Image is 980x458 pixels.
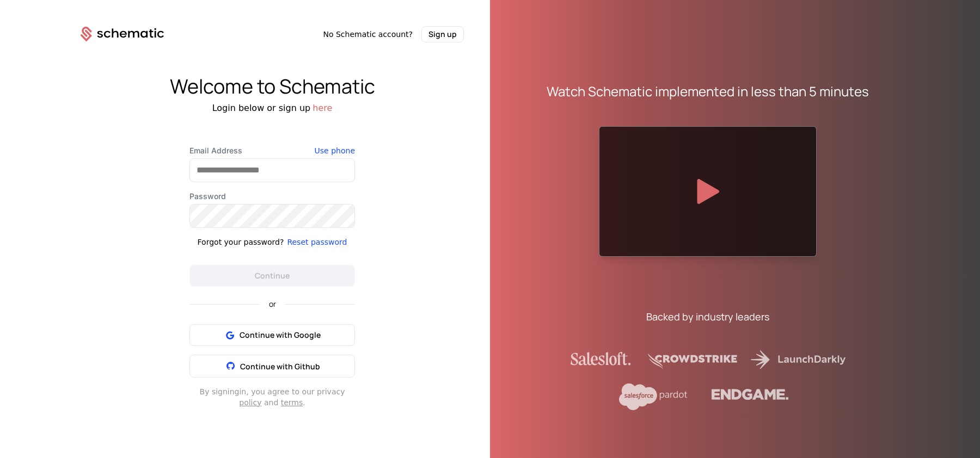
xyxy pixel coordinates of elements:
span: Continue with Google [240,330,321,341]
div: By signing in , you agree to our privacy and . [189,386,355,408]
span: or [260,300,285,308]
button: Sign up [421,26,464,42]
a: terms [281,398,303,407]
div: Backed by industry leaders [646,309,769,324]
a: policy [239,398,261,407]
label: Password [189,191,355,202]
button: Continue with Github [189,355,355,377]
label: Email Address [189,145,355,156]
span: No Schematic account? [323,29,413,40]
div: Welcome to Schematic [54,76,490,97]
div: Login below or sign up [54,102,490,115]
div: Forgot your password? [198,237,284,247]
button: here [313,102,332,115]
button: Use phone [315,145,355,156]
button: Reset password [287,237,347,247]
button: Continue with Google [189,324,355,346]
div: Watch Schematic implemented in less than 5 minutes [547,83,869,100]
span: Continue with Github [240,361,320,372]
button: Continue [189,265,355,287]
